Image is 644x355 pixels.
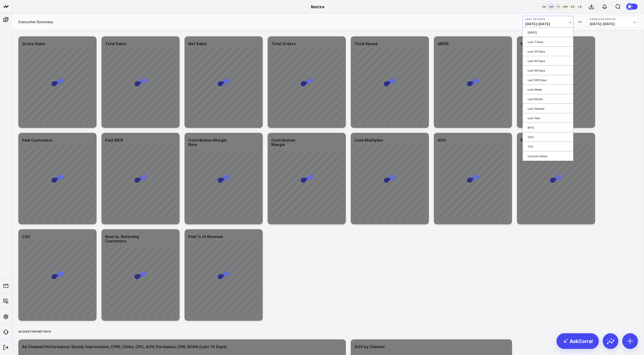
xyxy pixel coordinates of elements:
[562,4,568,10] div: DM
[521,41,529,46] div: MER
[569,4,575,10] div: ZG
[311,4,325,9] a: Nutrire
[354,137,383,143] div: Cash Multiplier
[590,22,635,26] span: [DATE] - [DATE]
[354,344,384,349] div: AOV by Channel
[188,137,227,147] div: Contribution Margin Rate
[22,344,227,349] div: Ad Channel Performance: Spend, Impressions, CPM, Clicks, CPC, AOV, Purchases, CPA, ROAS (Last 15 ...
[577,4,582,10] button: +4
[557,333,599,349] a: AskCorral
[523,151,573,161] a: Custom Dates
[548,4,554,10] div: LM
[523,37,573,46] a: Last 7 Days
[555,4,561,10] div: YT
[523,16,573,28] button: Last 30 Days[DATE]-[DATE]
[523,94,573,104] a: Last Month
[105,137,123,143] div: Paid MER
[523,113,573,123] a: Last Year
[354,41,377,46] div: Total Spend
[105,41,126,46] div: Total Sales
[437,137,446,143] div: AOV
[525,18,571,21] b: Last 30 Days
[525,22,571,26] span: [DATE] - [DATE]
[271,137,295,147] div: Contribution Margin
[541,4,547,10] div: AK
[523,47,573,56] a: Last 30 Days
[521,137,532,143] div: ROAS
[523,104,573,113] a: Last Quarter
[188,41,207,46] div: Net Sales
[22,41,45,46] div: Gross Sales
[523,123,573,132] a: MTD
[587,16,638,28] button: Previous Period[DATE]-[DATE]
[18,19,53,24] a: Executive Summary
[523,85,573,94] a: Last Week
[523,132,573,142] a: QTD
[437,41,448,46] div: aMER
[1,343,11,352] a: Log Out
[523,66,573,75] a: Last 90 Days
[576,20,585,23] div: VS
[578,5,582,8] span: + 4
[523,56,573,65] a: Last 60 Days
[105,234,139,243] div: New vs. Returning Customers
[18,326,51,337] div: Acquistion metrics
[271,41,296,46] div: Total Orders
[523,142,573,151] a: YTD
[22,234,31,239] div: CAC
[590,18,635,21] b: Previous Period
[523,28,573,37] a: [DATE]
[523,75,573,84] a: Last 365 Days
[22,137,52,143] div: Paid Customers
[188,234,223,239] div: Paid % of Revenue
